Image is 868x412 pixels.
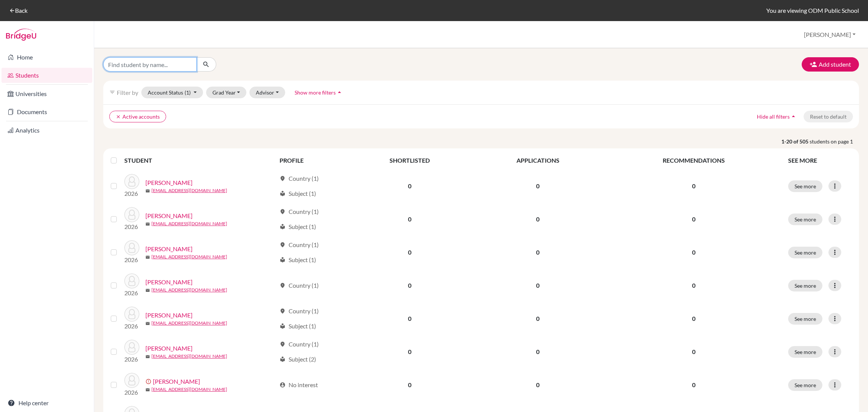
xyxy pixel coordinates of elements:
[608,314,779,323] p: 0
[151,353,227,360] a: [EMAIL_ADDRESS][DOMAIN_NAME]
[206,87,247,98] button: Grad Year
[109,89,115,95] i: filter_list
[280,380,318,389] div: No interest
[788,180,822,192] button: See more
[2,395,92,410] a: Help center
[145,244,193,253] a: [PERSON_NAME]
[280,189,316,198] div: Subject (1)
[9,7,28,14] a: arrow_backBack
[604,151,784,169] th: RECOMMENDATIONS
[117,89,138,96] span: Filter by
[810,137,859,145] span: students on page 1
[145,288,150,293] span: mail
[280,222,316,231] div: Subject (1)
[280,240,319,249] div: Country (1)
[347,269,472,302] td: 0
[608,248,779,257] p: 0
[124,189,139,198] p: 2026
[109,111,166,122] button: clearActive accounts
[145,321,150,326] span: mail
[781,137,810,145] strong: 1-20 of 505
[124,222,139,231] p: 2026
[2,86,92,101] a: Universities
[151,253,227,260] a: [EMAIL_ADDRESS][DOMAIN_NAME]
[280,355,316,364] div: Subject (2)
[145,211,193,220] a: [PERSON_NAME]
[2,50,92,65] a: Home
[151,320,227,327] a: [EMAIL_ADDRESS][DOMAIN_NAME]
[804,111,853,122] button: Reset to default
[124,151,275,169] th: STUDENT
[2,104,92,119] a: Documents
[124,340,139,355] img: AGRAWAL, SHAURYA
[784,151,856,169] th: SEE MORE
[124,174,139,189] img: ACHARYA, JIBITESH
[185,89,191,96] span: (1)
[472,302,604,335] td: 0
[141,87,203,98] button: Account Status(1)
[124,355,139,364] p: 2026
[280,209,286,215] span: location_on
[347,368,472,401] td: 0
[347,169,472,203] td: 0
[280,224,286,230] span: local_library
[608,215,779,224] p: 0
[788,247,822,258] button: See more
[151,287,227,293] a: [EMAIL_ADDRESS][DOMAIN_NAME]
[788,280,822,291] button: See more
[472,236,604,269] td: 0
[472,335,604,368] td: 0
[788,379,822,391] button: See more
[280,341,286,347] span: location_on
[280,340,319,349] div: Country (1)
[124,307,139,322] img: AGRAWAL, KEASHAV
[280,356,286,362] span: local_library
[790,113,797,120] i: arrow_drop_up
[280,191,286,197] span: local_library
[472,151,604,169] th: APPLICATIONS
[153,377,200,386] a: [PERSON_NAME]
[280,242,286,248] span: location_on
[280,308,286,314] span: location_on
[802,57,859,72] button: Add student
[347,236,472,269] td: 0
[145,354,150,359] span: mail
[280,175,286,182] span: location_on
[347,203,472,236] td: 0
[336,89,343,96] i: arrow_drop_up
[280,322,316,331] div: Subject (1)
[608,281,779,290] p: 0
[9,8,15,14] i: arrow_back
[766,6,859,15] div: You are viewing ODM Public School
[151,187,227,194] a: [EMAIL_ADDRESS][DOMAIN_NAME]
[145,178,193,187] a: [PERSON_NAME]
[472,269,604,302] td: 0
[750,111,804,122] button: Hide all filtersarrow_drop_up
[472,203,604,236] td: 0
[280,255,316,264] div: Subject (1)
[347,302,472,335] td: 0
[788,214,822,225] button: See more
[103,57,197,72] input: Find student by name...
[124,288,139,298] p: 2026
[145,378,153,385] span: error_outline
[788,313,822,325] button: See more
[124,207,139,222] img: ACHARYA, JIBITESH
[347,151,472,169] th: SHORTLISTED
[280,282,286,288] span: location_on
[608,347,779,356] p: 0
[116,114,121,119] i: clear
[145,255,150,259] span: mail
[801,27,859,42] button: [PERSON_NAME]
[145,388,150,392] span: mail
[280,281,319,290] div: Country (1)
[124,240,139,255] img: agarwalla, tanuja
[2,123,92,138] a: Analytics
[280,207,319,216] div: Country (1)
[124,373,139,388] img: AGRAWAL, SOUMYA
[608,182,779,191] p: 0
[124,388,139,397] p: 2026
[145,278,193,287] a: [PERSON_NAME]
[280,174,319,183] div: Country (1)
[124,273,139,288] img: AGARWALLA, TANUJA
